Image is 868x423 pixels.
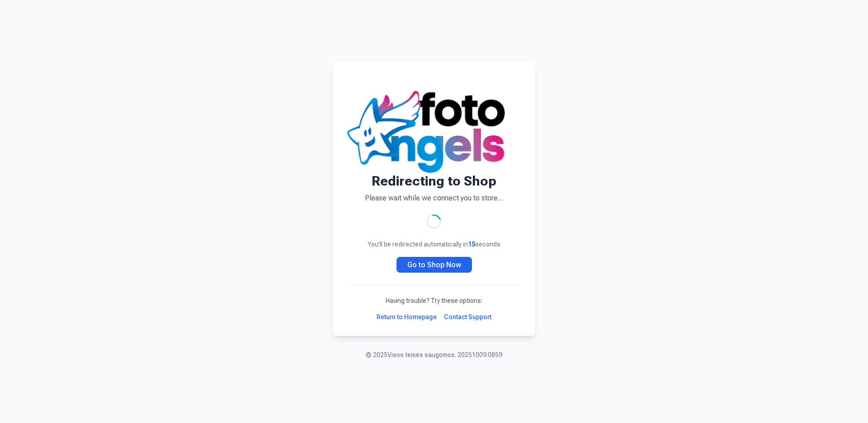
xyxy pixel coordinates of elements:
[347,240,521,249] p: You'll be redirected automatically in seconds
[347,193,521,204] p: Please wait while we connect you to store...
[444,312,491,321] a: Contact Support
[377,312,437,321] a: Return to Homepage
[468,241,475,248] span: 15
[347,173,521,189] h1: Redirecting to Shop
[396,257,472,273] a: Go to Shop Now
[366,350,502,359] p: © 2025 Visos teisės saugomos. 20251009.0859
[347,296,521,305] p: Having trouble? Try these options:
